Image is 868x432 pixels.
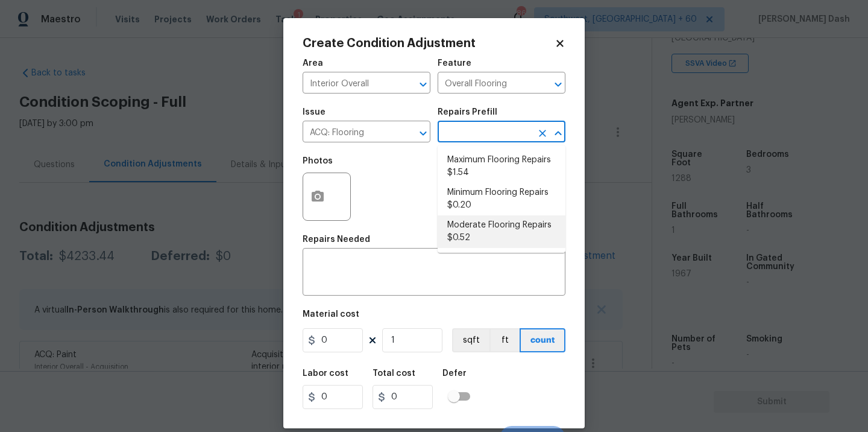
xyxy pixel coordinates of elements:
[550,76,567,93] button: Open
[303,37,555,49] h2: Create Condition Adjustment
[303,235,370,244] h5: Repairs Needed
[489,328,520,352] button: ft
[550,125,567,142] button: Close
[520,328,565,352] button: count
[438,183,565,215] li: Minimum Flooring Repairs $0.20
[438,59,471,68] h5: Feature
[415,125,432,142] button: Open
[438,215,565,248] li: Moderate Flooring Repairs $0.52
[373,369,415,378] h5: Total cost
[303,369,348,378] h5: Labor cost
[303,310,359,319] h5: Material cost
[438,108,497,116] h5: Repairs Prefill
[303,108,325,116] h5: Issue
[534,125,551,142] button: Clear
[438,150,565,183] li: Maximum Flooring Repairs $1.54
[415,76,432,93] button: Open
[303,157,333,165] h5: Photos
[452,328,489,352] button: sqft
[303,59,323,68] h5: Area
[442,369,467,378] h5: Defer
